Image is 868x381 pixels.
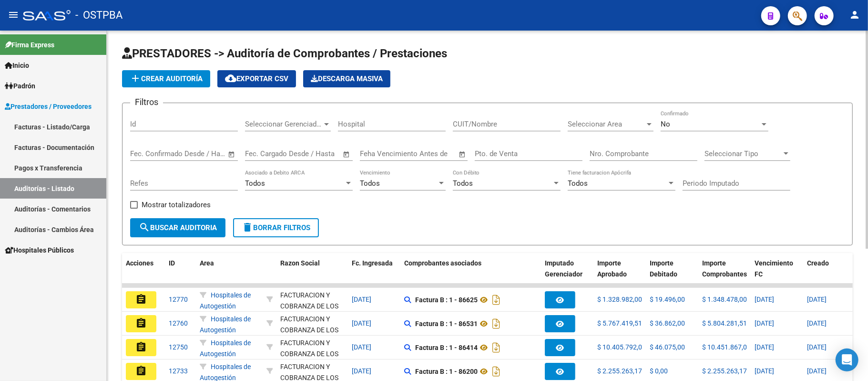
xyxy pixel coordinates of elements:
[541,253,593,295] datatable-header-cell: Imputado Gerenciador
[242,222,253,233] mat-icon: delete
[755,259,793,278] span: Vencimiento FC
[352,367,371,375] span: [DATE]
[130,218,225,237] button: Buscar Auditoria
[650,319,685,327] span: $ 36.862,00
[280,314,344,334] div: - 30715497456
[280,290,344,333] div: FACTURACION Y COBRANZA DE LOS EFECTORES PUBLICOS S.E.
[453,179,473,188] span: Todos
[311,74,383,83] span: Descarga Masiva
[849,9,860,21] mat-icon: person
[245,179,265,188] span: Todos
[807,259,829,267] span: Creado
[352,319,371,327] span: [DATE]
[415,320,478,328] strong: Factura B : 1 - 86531
[142,199,211,211] span: Mostrar totalizadores
[200,259,214,267] span: Area
[490,364,502,379] i: Descargar documento
[233,218,319,237] button: Borrar Filtros
[177,149,224,158] input: Fecha fin
[130,95,163,109] h3: Filtros
[646,253,698,295] datatable-header-cell: Importe Debitado
[5,101,92,112] span: Prestadores / Proveedores
[169,343,188,351] span: 12750
[303,70,390,87] button: Descarga Masiva
[122,253,165,295] datatable-header-cell: Acciones
[755,296,774,303] span: [DATE]
[200,291,251,310] span: Hospitales de Autogestión
[568,179,588,188] span: Todos
[245,149,284,158] input: Fecha inicio
[352,259,393,267] span: Fc. Ingresada
[702,367,747,375] span: $ 2.255.263,17
[169,296,188,303] span: 12770
[702,296,747,303] span: $ 1.348.478,00
[650,367,668,375] span: $ 0,00
[122,70,210,87] button: Crear Auditoría
[242,223,310,232] span: Borrar Filtros
[807,296,827,303] span: [DATE]
[280,338,344,381] div: FACTURACION Y COBRANZA DE LOS EFECTORES PUBLICOS S.E.
[807,319,827,327] span: [DATE]
[139,223,217,232] span: Buscar Auditoria
[597,343,646,351] span: $ 10.405.792,06
[130,149,169,158] input: Fecha inicio
[196,253,263,295] datatable-header-cell: Area
[836,349,858,371] div: Open Intercom Messenger
[702,319,747,327] span: $ 5.804.281,51
[705,149,782,158] span: Seleccionar Tipo
[276,253,348,295] datatable-header-cell: Razon Social
[404,259,481,267] span: Comprobantes asociados
[169,367,188,375] span: 12733
[122,47,447,60] span: PRESTADORES -> Auditoría de Comprobantes / Prestaciones
[200,339,251,358] span: Hospitales de Autogestión
[8,9,19,21] mat-icon: menu
[650,296,685,303] span: $ 19.496,00
[341,149,352,160] button: Open calendar
[360,179,380,188] span: Todos
[490,316,502,331] i: Descargar documento
[225,74,288,83] span: Exportar CSV
[5,81,35,91] span: Padrón
[803,253,856,295] datatable-header-cell: Creado
[751,253,803,295] datatable-header-cell: Vencimiento FC
[597,367,642,375] span: $ 2.255.263,17
[415,296,478,304] strong: Factura B : 1 - 86625
[139,222,150,233] mat-icon: search
[568,120,645,128] span: Seleccionar Area
[661,120,670,128] span: No
[169,259,175,267] span: ID
[702,343,751,351] span: $ 10.451.867,06
[280,259,320,267] span: Razon Social
[292,149,338,158] input: Fecha fin
[217,70,296,87] button: Exportar CSV
[280,290,344,310] div: - 30715497456
[490,340,502,355] i: Descargar documento
[130,74,203,83] span: Crear Auditoría
[135,317,147,329] mat-icon: assignment
[415,344,478,351] strong: Factura B : 1 - 86414
[755,319,774,327] span: [DATE]
[169,319,188,327] span: 12760
[280,314,344,357] div: FACTURACION Y COBRANZA DE LOS EFECTORES PUBLICOS S.E.
[597,319,642,327] span: $ 5.767.419,51
[807,343,827,351] span: [DATE]
[5,60,29,71] span: Inicio
[807,367,827,375] span: [DATE]
[755,367,774,375] span: [DATE]
[650,259,677,278] span: Importe Debitado
[490,292,502,307] i: Descargar documento
[597,296,642,303] span: $ 1.328.982,00
[348,253,400,295] datatable-header-cell: Fc. Ingresada
[400,253,541,295] datatable-header-cell: Comprobantes asociados
[245,120,322,128] span: Seleccionar Gerenciador
[352,343,371,351] span: [DATE]
[755,343,774,351] span: [DATE]
[545,259,582,278] span: Imputado Gerenciador
[702,259,747,278] span: Importe Comprobantes
[650,343,685,351] span: $ 46.075,00
[135,365,147,377] mat-icon: assignment
[126,259,153,267] span: Acciones
[698,253,751,295] datatable-header-cell: Importe Comprobantes
[303,70,390,87] app-download-masive: Descarga masiva de comprobantes (adjuntos)
[200,315,251,334] span: Hospitales de Autogestión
